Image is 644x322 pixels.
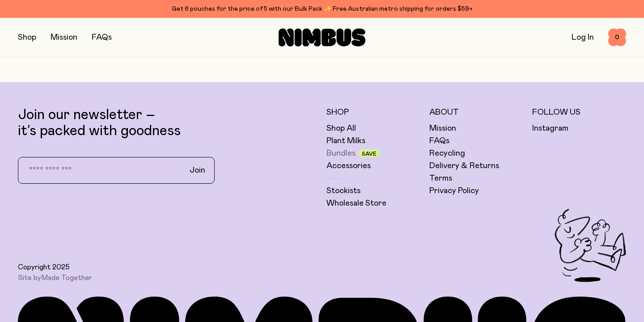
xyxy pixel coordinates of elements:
a: Recycling [429,148,465,159]
a: Plant Milks [326,136,365,146]
a: Made Together [41,274,92,281]
a: Delivery & Returns [429,161,499,171]
a: Log In [572,33,594,41]
a: FAQs [429,136,449,146]
h5: Shop [326,107,420,118]
a: Mission [429,123,456,134]
h5: About [429,107,523,118]
p: Join our newsletter – it’s packed with goodness [18,107,318,139]
button: Join [182,161,212,180]
a: Instagram [532,123,568,134]
a: FAQs [92,33,112,41]
a: Bundles [326,148,356,159]
a: Stockists [326,186,360,196]
span: Save [362,151,377,157]
a: Shop All [326,123,356,134]
a: Accessories [326,161,371,171]
a: Mission [51,33,77,41]
span: Site by [18,273,92,282]
span: Copyright 2025 [18,263,70,272]
a: Privacy Policy [429,186,479,196]
a: Wholesale Store [326,198,386,209]
a: Terms [429,173,452,184]
h5: Follow Us [532,107,626,118]
div: Get 6 pouches for the price of 5 with our Bulk Pack ✨ Free Australian metro shipping for orders $59+ [18,4,626,14]
span: Join [190,165,205,176]
button: 0 [608,29,626,46]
